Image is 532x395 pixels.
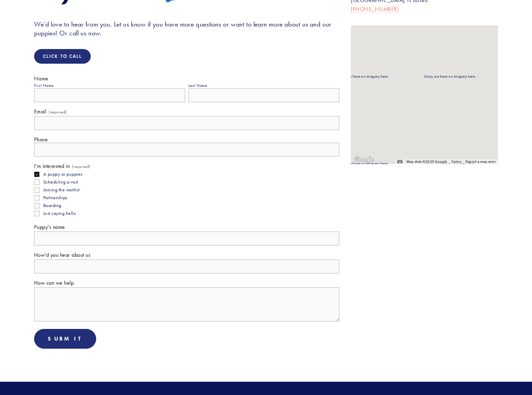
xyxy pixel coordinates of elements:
span: A puppy or puppies [43,171,83,177]
a: Report a map error [465,160,496,163]
input: Boarding [34,203,40,208]
div: All About The Doodles 34697 Wheeler Rd Kirkland, IL 60146, United States [420,82,429,95]
input: Scheduling a visit [34,179,40,185]
span: How can we help [34,280,74,286]
span: Submit [48,335,83,342]
input: Partnerships [34,195,40,201]
a: Open this area in Google Maps (opens a new window) [353,155,375,164]
span: Name [34,75,48,82]
h3: We’d love to hear from you. Let us know if you have more questions or want to learn more about us... [34,20,339,37]
span: Just saying hello [43,210,76,216]
span: I'm interested in [34,163,70,169]
span: Scheduling a visit [43,179,78,185]
div: First Name [34,83,54,88]
button: Keyboard shortcuts [397,159,402,164]
span: Partnerships [43,195,68,201]
span: (required) [48,110,67,114]
input: Joining the waitlist [34,187,40,193]
button: SubmitSubmit [34,329,96,349]
span: Email [34,108,46,115]
img: Google [353,155,375,164]
span: (required) [72,164,90,169]
div: Last Name [189,83,207,88]
a: Terms [451,160,461,163]
a: Click To Call [34,49,91,64]
span: Boarding [43,203,61,208]
span: Joining the waitlist [43,187,80,193]
a: [PHONE_NUMBER] [351,6,399,13]
span: Map data ©2025 Google [407,160,447,163]
input: A puppy or puppies [34,172,40,177]
span: Puppy's name [34,224,65,230]
span: How'd you hear about us [34,252,90,258]
input: Just saying hello [34,211,40,216]
span: Phone [34,136,48,143]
